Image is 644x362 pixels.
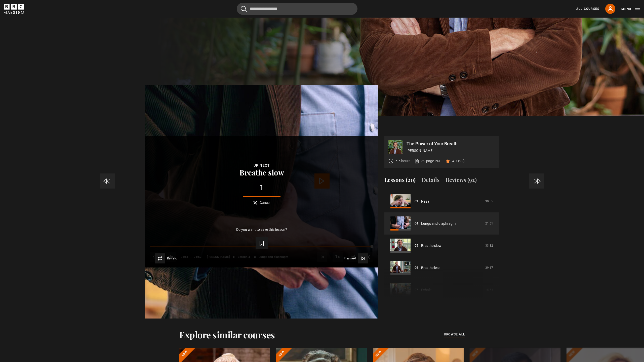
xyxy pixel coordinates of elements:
[153,163,370,168] div: Up next
[576,7,599,11] a: All Courses
[621,7,640,12] button: Toggle navigation
[155,253,179,263] button: Rewatch
[344,257,356,260] span: Play next
[421,265,440,270] a: Breathe less
[444,332,465,337] span: browse all
[422,176,439,186] button: Details
[179,329,275,340] h2: Explore similar courses
[237,3,357,15] input: Search
[421,243,441,248] a: Breathe slow
[384,176,416,186] button: Lessons (20)
[446,176,477,186] button: Reviews (92)
[414,158,441,164] a: 89 page PDF
[452,158,465,164] p: 4.7 (92)
[4,4,24,14] svg: BBC Maestro
[153,184,370,192] div: 1
[236,228,287,231] p: Do you want to save this lesson?
[421,199,430,204] a: Nasal
[444,332,465,337] a: browse all
[344,253,368,263] button: Play next
[407,148,495,153] p: [PERSON_NAME]
[421,221,456,226] a: Lungs and diaphragm
[167,257,179,260] span: Rewatch
[241,6,247,12] button: Submit the search query
[253,201,270,205] button: Cancel
[145,136,378,267] video-js: Video Player
[260,201,270,204] span: Cancel
[395,158,410,164] p: 6.5 hours
[407,142,495,146] p: The Power of Your Breath
[238,168,286,176] button: Breathe slow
